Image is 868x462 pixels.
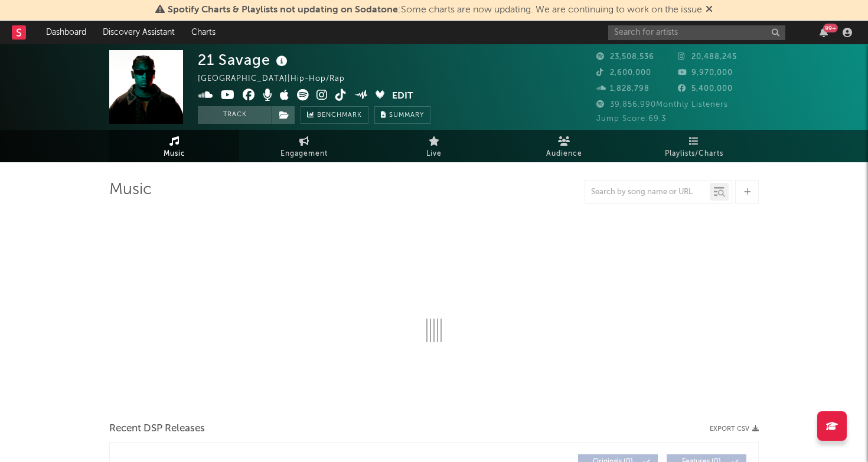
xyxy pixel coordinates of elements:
[198,50,291,70] div: 21 Savage
[168,5,702,15] span: : Some charts are now updating. We are continuing to work on the issue
[596,69,651,77] span: 2,600,000
[392,89,413,104] button: Edit
[596,101,728,109] span: 39,856,990 Monthly Listeners
[678,53,737,61] span: 20,488,245
[389,112,424,119] span: Summary
[280,147,328,161] span: Engagement
[239,130,369,162] a: Engagement
[168,5,398,15] span: Spotify Charts & Playlists not updating on Sodatone
[596,115,666,123] span: Jump Score: 69.3
[596,85,650,93] span: 1,828,798
[109,422,205,436] span: Recent DSP Releases
[198,72,358,86] div: [GEOGRAPHIC_DATA] | Hip-Hop/Rap
[823,24,838,32] div: 99 +
[678,85,733,93] span: 5,400,000
[183,21,224,44] a: Charts
[317,109,362,123] span: Benchmark
[596,53,654,61] span: 23,508,536
[164,147,185,161] span: Music
[198,106,272,124] button: Track
[678,69,733,77] span: 9,970,000
[426,147,442,161] span: Live
[369,130,499,162] a: Live
[94,21,183,44] a: Discovery Assistant
[665,147,723,161] span: Playlists/Charts
[820,28,828,37] button: 99+
[546,147,582,161] span: Audience
[301,106,368,124] a: Benchmark
[710,425,759,432] button: Export CSV
[585,188,710,197] input: Search by song name or URL
[629,130,759,162] a: Playlists/Charts
[499,130,629,162] a: Audience
[374,106,430,124] button: Summary
[706,5,713,15] span: Dismiss
[608,25,785,40] input: Search for artists
[38,21,94,44] a: Dashboard
[109,130,239,162] a: Music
